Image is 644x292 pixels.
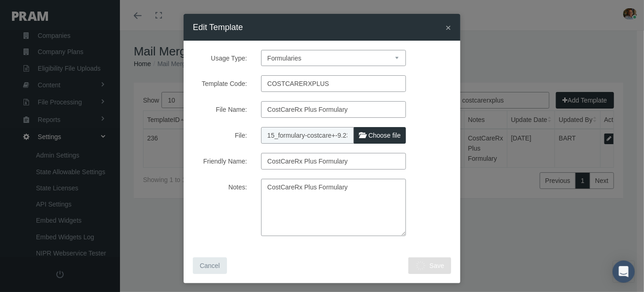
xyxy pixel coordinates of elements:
label: File Name: [186,101,254,118]
button: Close [446,23,451,32]
label: Template Code: [186,75,254,92]
label: Friendly Name: [186,153,254,170]
h4: Edit Template [193,21,243,34]
div: Open Intercom Messenger [613,261,635,283]
button: Cancel [193,257,227,274]
button: Save [408,257,451,274]
span: Save [429,262,444,269]
span: Choose file [369,132,401,139]
label: File: [186,127,254,144]
label: Usage Type: [186,50,254,66]
span: × [446,22,451,33]
label: Notes: [186,179,254,236]
input: Enter template code [261,75,406,92]
input: Enter file name [261,101,406,118]
input: Enter output friendly name [261,153,406,170]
